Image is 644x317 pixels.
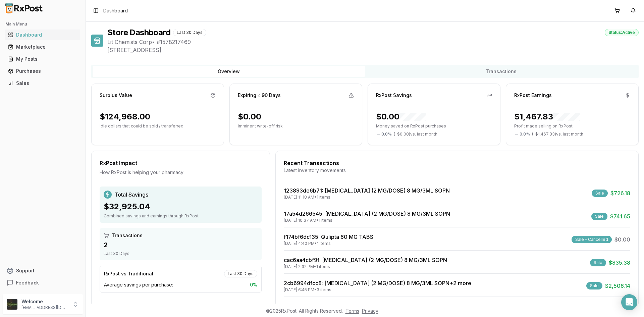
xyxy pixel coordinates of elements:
a: My Posts [5,53,80,65]
a: Dashboard [5,29,80,41]
div: [DATE] 2:32 PM • 1 items [284,264,447,269]
div: Combined savings and earnings through RxPost [104,213,258,219]
div: Open Intercom Messenger [621,294,637,310]
a: Sales [5,77,80,89]
span: 0 % [250,281,257,288]
a: 17a54d266545: [MEDICAL_DATA] (2 MG/DOSE) 8 MG/3ML SOPN [284,210,450,217]
span: Dashboard [103,7,128,14]
a: Terms [345,308,359,314]
nav: breadcrumb [103,7,128,14]
div: $124,968.00 [100,111,150,122]
div: Sale [590,259,606,266]
div: $1,467.83 [514,111,580,122]
div: How RxPost is helping your pharmacy [100,169,262,176]
div: RxPost Impact [100,159,262,167]
div: [DATE] 4:40 PM • 1 items [284,241,373,246]
a: Privacy [362,308,378,314]
div: RxPost Earnings [514,92,552,99]
button: Marketplace [3,42,83,52]
div: $0.00 [376,111,426,122]
span: $726.18 [610,189,630,197]
div: Sale [592,190,608,197]
div: Last 30 Days [173,29,206,36]
p: Profit made selling on RxPost [514,123,630,129]
span: $0.00 [614,235,630,244]
div: $32,925.04 [104,201,258,212]
a: f174bf6dc135: Qulipta 60 MG TABS [284,233,373,240]
p: Imminent write-off risk [238,123,354,129]
a: 2cb6994dfcc8: [MEDICAL_DATA] (2 MG/DOSE) 8 MG/3ML SOPN+2 more [284,280,471,286]
div: RxPost vs Traditional [104,270,153,277]
span: Average savings per purchase: [104,281,173,288]
div: $0.00 [238,111,261,122]
div: Dashboard [8,32,77,38]
div: My Posts [8,56,77,62]
span: ( - $1,467.83 ) vs. last month [532,131,583,137]
div: Last 30 Days [104,251,258,256]
h1: Store Dashboard [107,27,170,38]
a: Purchases [5,65,80,77]
span: ( - $0.00 ) vs. last month [394,131,437,137]
span: Transactions [112,232,143,239]
span: $835.38 [609,259,630,267]
div: Latest inventory movements [284,167,630,174]
button: Overview [93,66,365,77]
div: Sale [591,213,607,220]
span: $741.65 [610,212,630,220]
div: [DATE] 10:37 AM • 1 items [284,218,450,223]
div: Marketplace [8,44,77,50]
div: Expiring ≤ 90 Days [238,92,281,99]
button: My Posts [3,54,83,64]
div: RxPost Savings [376,92,412,99]
a: cac6aa4cbf9f: [MEDICAL_DATA] (2 MG/DOSE) 8 MG/3ML SOPN [284,257,447,263]
div: [DATE] 11:18 AM • 1 items [284,195,450,200]
a: Marketplace [5,41,80,53]
div: [DATE] 6:45 PM • 3 items [284,287,471,293]
a: 123893de6b71: [MEDICAL_DATA] (2 MG/DOSE) 8 MG/3ML SOPN [284,187,450,194]
span: $2,506.14 [605,282,630,290]
button: Purchases [3,66,83,76]
div: Sales [8,80,77,87]
span: Lit Chemists Corp • # 1578217469 [107,38,639,46]
p: Idle dollars that could be sold / transferred [100,123,216,129]
div: 2 [104,240,258,250]
span: 0.0 % [520,131,530,137]
button: Dashboard [3,30,83,40]
img: User avatar [7,299,17,310]
button: Sales [3,78,83,89]
div: Sale - Cancelled [572,236,612,243]
img: RxPost Logo [3,3,46,13]
span: [STREET_ADDRESS] [107,46,639,54]
button: Transactions [365,66,637,77]
button: Feedback [3,277,83,289]
h2: Main Menu [5,21,80,27]
div: Last 30 Days [224,270,257,277]
div: Purchases [8,68,77,74]
button: Support [3,265,83,277]
p: Money saved on RxPost purchases [376,123,492,129]
div: Recent Transactions [284,159,630,167]
span: 0.0 % [381,131,392,137]
span: Total Savings [114,191,148,199]
span: Feedback [16,279,39,286]
div: Surplus Value [100,92,132,99]
div: Sale [586,282,602,289]
p: Welcome [21,298,68,305]
div: Status: Active [605,29,639,36]
p: [EMAIL_ADDRESS][DOMAIN_NAME] [21,305,68,310]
